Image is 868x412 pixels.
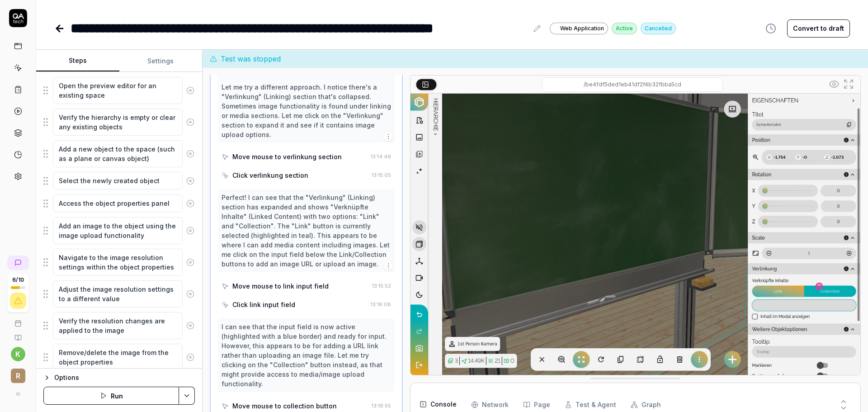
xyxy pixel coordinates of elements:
button: Settings [119,50,203,72]
div: Suggestions [43,248,195,276]
a: Book a call with us [4,313,32,327]
div: Move mouse to verlinkung section [232,152,342,161]
button: Run [43,387,179,405]
div: Cancelled [641,23,676,34]
button: Remove step [183,285,198,303]
div: Active [612,23,637,34]
button: View version history [760,19,782,38]
span: Web Application [560,24,604,33]
div: Move mouse to collection button [232,401,337,411]
span: 6 / 10 [12,277,24,283]
time: 13:14:49 [371,153,391,160]
div: Click link input field [232,300,295,309]
button: Remove step [183,172,198,190]
button: Open in full screen [841,77,856,91]
a: Web Application [550,22,608,34]
div: Suggestions [43,194,195,213]
time: 13:15:52 [372,283,391,289]
button: r [4,361,32,385]
div: Suggestions [43,280,195,308]
button: k [11,347,25,361]
a: New conversation [7,256,29,270]
div: Suggestions [43,76,195,104]
div: Perfect! I can see that the "Verlinkung" (Linking) section has expanded and shows "Verknüpfte Inh... [222,193,391,269]
button: Click verlinkung section13:15:05 [218,167,395,184]
button: Convert to draft [787,19,850,38]
button: Remove step [183,317,198,335]
a: Documentation [4,327,32,341]
div: Suggestions [43,140,195,168]
div: Click verlinkung section [232,170,308,180]
img: Screenshot [410,94,860,375]
time: 13:16:55 [372,403,391,409]
button: Click link input field13:16:08 [218,296,395,313]
div: Move mouse to link input field [232,281,329,291]
div: Suggestions [43,312,195,340]
button: Remove step [183,194,198,213]
button: Options [43,372,195,383]
button: Move mouse to link input field13:15:52 [218,278,395,294]
button: Show all interative elements [827,77,841,91]
button: Remove step [183,113,198,131]
button: Steps [36,50,119,72]
span: Test was stopped [221,53,281,64]
div: Suggestions [43,108,195,136]
div: I can see that the input field is now active (highlighted with a blue border) and ready for input... [222,322,391,388]
button: Remove step [183,222,198,240]
button: Remove step [183,81,198,99]
span: r [11,369,25,383]
div: Suggestions [43,171,195,190]
div: Suggestions [43,217,195,245]
time: 13:16:08 [371,301,391,308]
button: Remove step [183,348,198,366]
time: 13:15:05 [372,172,391,178]
div: Options [54,372,195,383]
div: Suggestions [43,343,195,371]
button: Remove step [183,145,198,163]
button: Move mouse to verlinkung section13:14:49 [218,148,395,165]
button: Remove step [183,253,198,271]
